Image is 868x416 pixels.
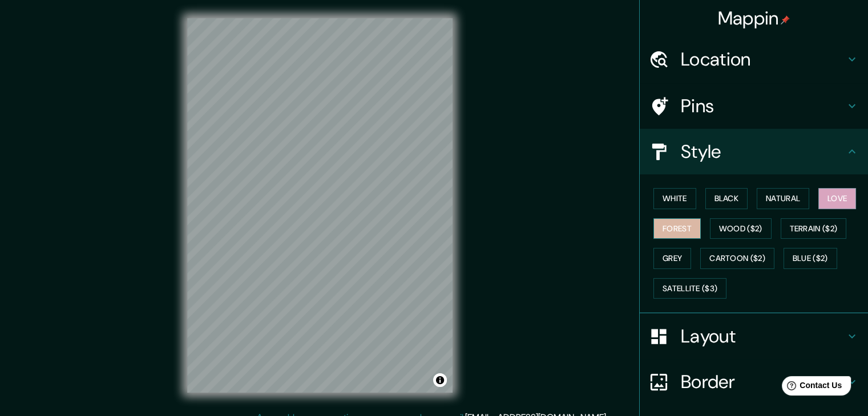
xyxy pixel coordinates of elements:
[681,48,845,71] h4: Location
[681,95,845,117] h4: Pins
[781,218,847,239] button: Terrain ($2)
[766,372,855,403] iframe: Help widget launcher
[653,188,696,209] button: White
[681,325,845,348] h4: Layout
[640,36,868,82] div: Location
[653,218,701,239] button: Forest
[784,248,837,269] button: Blue ($2)
[700,248,774,269] button: Cartoon ($2)
[818,188,856,209] button: Love
[187,18,453,393] canvas: Map
[640,313,868,359] div: Layout
[705,188,748,209] button: Black
[433,373,447,387] button: Toggle attribution
[757,188,809,209] button: Natural
[653,248,691,269] button: Grey
[640,129,868,174] div: Style
[681,140,845,163] h4: Style
[781,15,790,25] img: pin-icon.png
[640,359,868,405] div: Border
[681,370,845,393] h4: Border
[640,83,868,129] div: Pins
[718,7,790,30] h4: Mappin
[710,218,772,239] button: Wood ($2)
[653,278,726,299] button: Satellite ($3)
